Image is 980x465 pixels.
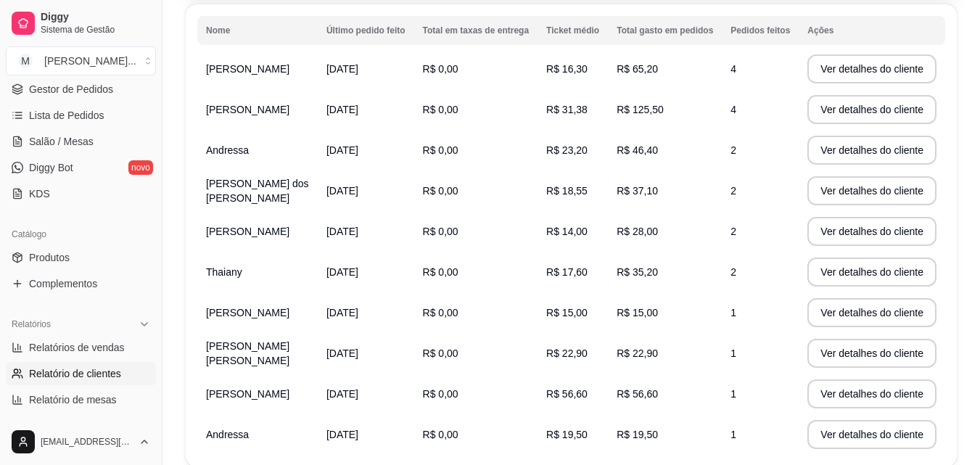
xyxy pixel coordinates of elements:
span: 1 [730,347,736,359]
a: Diggy Botnovo [6,156,156,179]
span: Produtos [29,250,70,265]
th: Ações [799,16,945,45]
span: R$ 35,20 [617,266,658,278]
span: Complementos [29,276,97,291]
span: [DATE] [326,307,358,318]
button: Ver detalhes do cliente [807,217,936,246]
span: 4 [730,104,736,115]
span: M [18,54,33,68]
button: Ver detalhes do cliente [807,339,936,368]
th: Nome [197,16,318,45]
span: [DATE] [326,185,358,197]
span: R$ 22,90 [546,347,588,359]
span: R$ 15,00 [546,307,588,318]
span: R$ 0,00 [423,388,458,400]
span: [DATE] [326,63,358,75]
button: Ver detalhes do cliente [807,136,936,165]
span: R$ 16,30 [546,63,588,75]
span: [DATE] [326,388,358,400]
th: Total gasto em pedidos [608,16,722,45]
span: Diggy [41,11,150,24]
span: Andressa [206,429,249,440]
span: R$ 19,50 [617,429,658,440]
span: R$ 0,00 [423,63,458,75]
span: R$ 15,00 [617,307,658,318]
a: DiggySistema de Gestão [6,6,156,41]
a: Relatório de fidelidadenovo [6,414,156,437]
span: [PERSON_NAME] [206,388,289,400]
span: R$ 17,60 [546,266,588,278]
span: Gestor de Pedidos [29,82,113,96]
button: Ver detalhes do cliente [807,54,936,83]
a: Produtos [6,246,156,269]
span: Diggy Bot [29,160,73,175]
th: Ticket médio [538,16,608,45]
span: KDS [29,186,50,201]
span: R$ 31,38 [546,104,588,115]
span: R$ 0,00 [423,347,458,359]
span: [DATE] [326,266,358,278]
span: 1 [730,429,736,440]
span: Relatórios [12,318,51,330]
span: R$ 37,10 [617,185,658,197]
span: R$ 28,00 [617,226,658,237]
a: Lista de Pedidos [6,104,156,127]
span: R$ 0,00 [423,144,458,156]
span: R$ 18,55 [546,185,588,197]
a: Salão / Mesas [6,130,156,153]
span: Lista de Pedidos [29,108,104,123]
span: R$ 65,20 [617,63,658,75]
span: Salão / Mesas [29,134,94,149]
span: [DATE] [326,429,358,440]
button: Ver detalhes do cliente [807,95,936,124]
span: [DATE] [326,226,358,237]
span: [PERSON_NAME] [206,104,289,115]
span: [PERSON_NAME] [PERSON_NAME] [206,340,289,366]
th: Pedidos feitos [722,16,799,45]
span: [DATE] [326,347,358,359]
th: Total em taxas de entrega [414,16,538,45]
span: 2 [730,266,736,278]
span: Relatório de clientes [29,366,121,381]
span: R$ 0,00 [423,104,458,115]
span: [PERSON_NAME] [206,226,289,237]
span: R$ 14,00 [546,226,588,237]
div: [PERSON_NAME] ... [44,54,136,68]
div: Catálogo [6,223,156,246]
button: [EMAIL_ADDRESS][DOMAIN_NAME] [6,424,156,459]
a: Relatório de clientes [6,362,156,385]
span: Thaiany [206,266,242,278]
span: R$ 0,00 [423,185,458,197]
span: Andressa [206,144,249,156]
span: R$ 125,50 [617,104,664,115]
span: Relatórios de vendas [29,340,125,355]
span: 1 [730,388,736,400]
span: R$ 56,60 [546,388,588,400]
span: R$ 22,90 [617,347,658,359]
button: Ver detalhes do cliente [807,258,936,287]
span: R$ 0,00 [423,307,458,318]
span: 2 [730,226,736,237]
span: R$ 0,00 [423,266,458,278]
a: KDS [6,182,156,205]
span: R$ 23,20 [546,144,588,156]
a: Relatório de mesas [6,388,156,411]
span: [PERSON_NAME] [206,63,289,75]
span: R$ 0,00 [423,226,458,237]
span: 4 [730,63,736,75]
span: 1 [730,307,736,318]
a: Complementos [6,272,156,295]
span: [PERSON_NAME] dos [PERSON_NAME] [206,178,309,204]
button: Ver detalhes do cliente [807,176,936,205]
a: Gestor de Pedidos [6,78,156,101]
span: R$ 0,00 [423,429,458,440]
span: 2 [730,144,736,156]
span: [DATE] [326,144,358,156]
button: Select a team [6,46,156,75]
span: [PERSON_NAME] [206,307,289,318]
span: [DATE] [326,104,358,115]
span: Sistema de Gestão [41,24,150,36]
button: Ver detalhes do cliente [807,298,936,327]
button: Ver detalhes do cliente [807,379,936,408]
button: Ver detalhes do cliente [807,420,936,449]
